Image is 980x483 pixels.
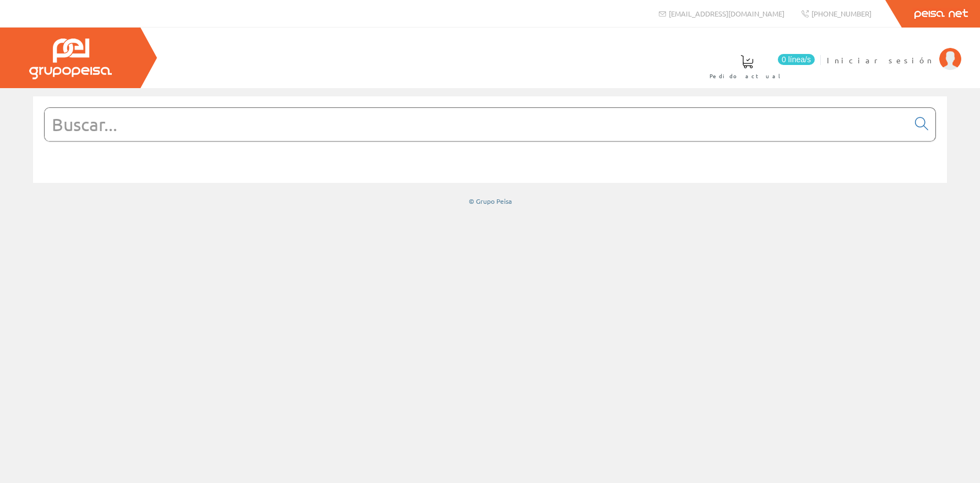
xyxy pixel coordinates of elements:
a: Iniciar sesión [827,46,961,56]
span: [EMAIL_ADDRESS][DOMAIN_NAME] [669,9,784,18]
span: [PHONE_NUMBER] [811,9,871,18]
div: © Grupo Peisa [33,197,947,206]
img: Grupo Peisa [29,39,112,79]
input: Buscar... [45,108,908,141]
span: Pedido actual [710,70,784,82]
span: 0 línea/s [778,54,815,65]
span: Iniciar sesión [827,55,934,66]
